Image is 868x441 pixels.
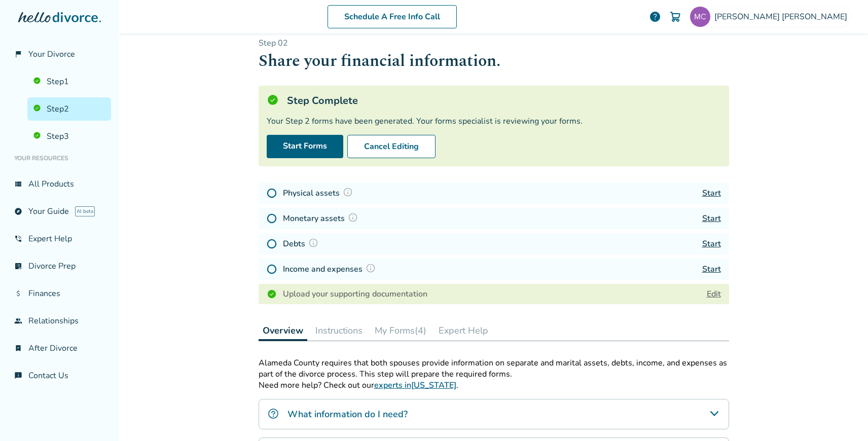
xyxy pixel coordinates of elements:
[267,239,277,249] img: Not Started
[14,372,22,380] span: chat_info
[8,200,111,223] a: exploreYour GuideAI beta
[8,337,111,360] a: bookmark_checkAfter Divorce
[702,213,721,224] a: Start
[14,50,22,58] span: flag_2
[702,238,721,249] a: Start
[27,125,111,148] a: Step3
[371,320,430,341] button: My Forms(4)
[267,289,277,299] img: Completed
[374,380,456,391] a: experts in[US_STATE]
[259,380,729,391] p: Need more help? Check out our .
[267,264,277,274] img: Not Started
[8,148,111,168] li: Your Resources
[308,238,318,248] img: Question Mark
[28,49,75,60] span: Your Divorce
[287,94,358,107] h5: Step Complete
[649,11,661,23] a: help
[702,264,721,275] a: Start
[14,235,22,243] span: phone_in_talk
[27,70,111,93] a: Step1
[283,187,356,200] h4: Physical assets
[347,135,436,158] button: Cancel Editing
[14,262,22,270] span: list_alt_check
[435,320,492,341] button: Expert Help
[14,344,22,352] span: bookmark_check
[259,357,729,380] p: Alameda County requires that both spouses provide information on separate and marital assets, deb...
[8,309,111,333] a: groupRelationships
[267,188,277,198] img: Not Started
[259,38,729,49] p: Step 0 2
[27,97,111,121] a: Step2
[817,392,868,441] iframe: Chat Widget
[311,320,367,341] button: Instructions
[14,180,22,188] span: view_list
[328,5,457,28] a: Schedule A Free Info Call
[8,172,111,196] a: view_listAll Products
[267,135,343,158] a: Start Forms
[8,43,111,66] a: flag_2Your Divorce
[259,399,729,429] div: What information do I need?
[8,282,111,305] a: attach_moneyFinances
[259,320,307,341] button: Overview
[8,227,111,250] a: phone_in_talkExpert Help
[267,213,277,224] img: Not Started
[348,212,358,223] img: Question Mark
[8,364,111,387] a: chat_infoContact Us
[690,7,710,27] img: Testing CA
[283,212,361,225] h4: Monetary assets
[267,408,279,420] img: What information do I need?
[343,187,353,197] img: Question Mark
[702,188,721,199] a: Start
[669,11,681,23] img: Cart
[283,288,427,300] h4: Upload your supporting documentation
[287,408,408,421] h4: What information do I need?
[75,206,95,216] span: AI beta
[707,288,721,300] a: Edit
[283,237,321,250] h4: Debts
[366,263,376,273] img: Question Mark
[714,11,851,22] span: [PERSON_NAME] [PERSON_NAME]
[14,317,22,325] span: group
[8,254,111,278] a: list_alt_checkDivorce Prep
[14,289,22,298] span: attach_money
[259,49,729,73] h1: Share your financial information.
[14,207,22,215] span: explore
[283,263,379,276] h4: Income and expenses
[267,116,721,127] div: Your Step 2 forms have been generated. Your forms specialist is reviewing your forms.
